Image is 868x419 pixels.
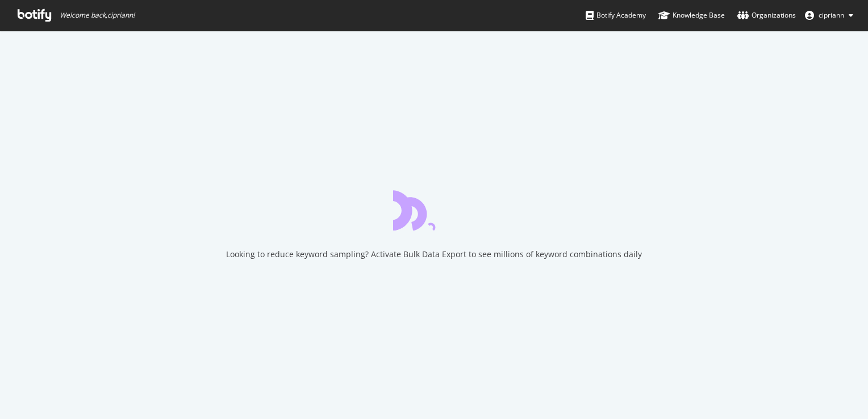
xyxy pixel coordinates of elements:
[393,190,475,231] div: animation
[737,10,796,21] div: Organizations
[796,6,862,24] button: cipriann
[819,10,844,20] span: cipriann
[226,249,642,260] div: Looking to reduce keyword sampling? Activate Bulk Data Export to see millions of keyword combinat...
[586,10,646,21] div: Botify Academy
[60,11,135,20] span: Welcome back, cipriann !
[658,10,725,21] div: Knowledge Base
